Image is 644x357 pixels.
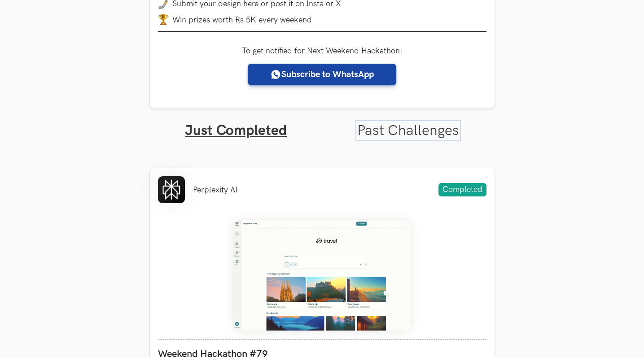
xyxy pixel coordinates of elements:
label: To get notified for Next Weekend Hackathon: [242,46,403,56]
li: Perplexity AI [193,185,237,195]
ul: Tabs Interface [150,108,495,139]
span: Completed [438,183,486,196]
a: Just Completed [185,122,287,139]
a: Subscribe to WhatsApp [248,64,396,85]
li: Win prizes worth Rs 5K every weekend [158,14,486,25]
img: Weekend_Hackathon_79_banner.png [232,219,412,331]
a: Past Challenges [357,122,459,139]
img: trophy.png [158,14,169,25]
